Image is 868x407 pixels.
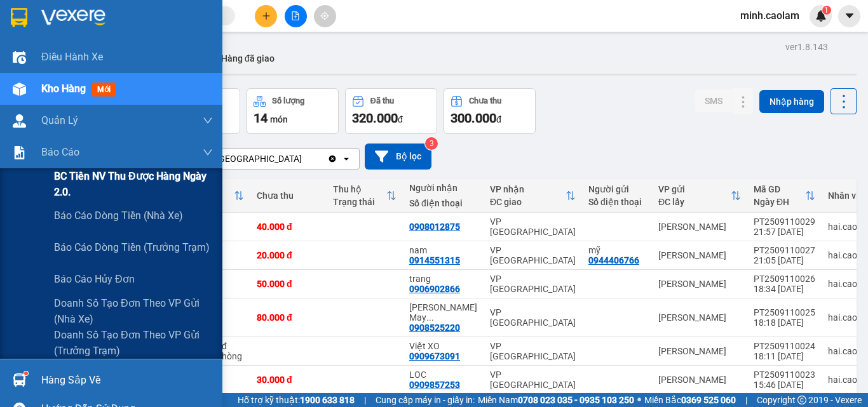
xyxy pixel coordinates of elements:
[797,396,806,404] span: copyright
[11,8,27,27] img: logo-vxr
[478,393,634,407] span: Miền Nam
[822,6,831,15] sup: 1
[320,11,329,20] span: aim
[754,284,815,294] div: 18:34 [DATE]
[754,245,815,255] div: PT2509110027
[300,395,355,405] strong: 1900 633 818
[745,393,747,407] span: |
[352,110,398,126] span: 320.000
[257,375,320,385] div: 30.000 đ
[257,279,320,289] div: 50.000 đ
[754,184,805,194] div: Mã GD
[490,274,576,294] div: VP [GEOGRAPHIC_DATA]
[518,395,634,405] strong: 0708 023 035 - 0935 103 250
[370,97,394,105] div: Đã thu
[107,60,175,76] li: (c) 2017
[333,184,386,194] div: Thu hộ
[327,154,337,164] svg: Clear value
[41,83,86,95] span: Kho hàng
[333,197,386,207] div: Trạng thái
[409,302,477,323] div: Xưởng May Thiên Phúc
[754,370,815,380] div: PT2509110023
[247,88,339,134] button: Số lượng14món
[376,393,475,407] span: Cung cấp máy in - giấy in:
[365,143,431,170] button: Bộ lọc
[257,312,320,323] div: 80.000 đ
[637,397,641,403] span: ⚪️
[409,351,460,361] div: 0909673091
[257,190,320,201] div: Chưa thu
[54,208,183,224] span: Báo cáo dòng tiền (nhà xe)
[588,197,646,207] div: Số điện thoại
[754,274,815,284] div: PT2509110026
[496,114,501,124] span: đ
[658,197,731,207] div: ĐC lấy
[490,217,576,237] div: VP [GEOGRAPHIC_DATA]
[13,114,26,128] img: warehouse-icon
[754,341,815,351] div: PT2509110024
[409,380,460,390] div: 0909857253
[54,327,213,359] span: Doanh số tạo đơn theo VP gửi (trưởng trạm)
[409,370,477,380] div: LOC
[490,370,576,390] div: VP [GEOGRAPHIC_DATA]
[730,8,810,23] span: minh.caolam
[238,393,355,407] span: Hỗ trợ kỹ thuật:
[815,10,827,22] img: icon-new-feature
[270,114,288,124] span: món
[469,97,501,105] div: Chưa thu
[16,82,72,142] b: [PERSON_NAME]
[303,152,304,165] input: Selected VP Sài Gòn.
[754,227,815,237] div: 21:57 [DATE]
[658,250,741,260] div: [PERSON_NAME]
[824,6,829,15] span: 1
[838,5,860,27] button: caret-down
[341,154,351,164] svg: open
[426,312,434,323] span: ...
[54,239,210,255] span: Báo cáo dòng tiền (trưởng trạm)
[588,245,646,255] div: mỹ
[409,284,460,294] div: 0906902866
[24,371,28,375] sup: 1
[262,11,271,20] span: plus
[658,312,741,323] div: [PERSON_NAME]
[644,393,736,407] span: Miền Bắc
[13,146,26,159] img: solution-icon
[658,279,741,289] div: [PERSON_NAME]
[54,271,135,287] span: Báo cáo hủy đơn
[409,341,477,351] div: Việt XO
[490,245,576,265] div: VP [GEOGRAPHIC_DATA]
[409,222,460,232] div: 0908012875
[41,49,103,65] span: Điều hành xe
[41,144,79,160] span: Báo cáo
[203,152,302,165] div: VP [GEOGRAPHIC_DATA]
[92,83,116,97] span: mới
[588,184,646,194] div: Người gửi
[409,274,477,284] div: trang
[658,184,731,194] div: VP gửi
[409,198,477,208] div: Số điện thoại
[255,5,277,27] button: plus
[54,168,213,200] span: BC Tiền NV thu được hàng ngày 2.0.
[41,112,78,128] span: Quản Lý
[327,179,403,213] th: Toggle SortBy
[754,197,805,207] div: Ngày ĐH
[13,373,26,387] img: warehouse-icon
[490,341,576,361] div: VP [GEOGRAPHIC_DATA]
[409,245,477,255] div: nam
[490,307,576,328] div: VP [GEOGRAPHIC_DATA]
[364,393,366,407] span: |
[203,147,213,157] span: down
[754,317,815,328] div: 18:18 [DATE]
[490,184,566,194] div: VP nhận
[138,16,168,46] img: logo.jpg
[54,295,213,327] span: Doanh số tạo đơn theo VP gửi (nhà xe)
[409,183,477,193] div: Người nhận
[658,375,741,385] div: [PERSON_NAME]
[695,90,733,112] button: SMS
[759,90,824,113] button: Nhập hàng
[658,346,741,356] div: [PERSON_NAME]
[272,97,304,105] div: Số lượng
[681,395,736,405] strong: 0369 525 060
[254,110,268,126] span: 14
[588,255,639,265] div: 0944406766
